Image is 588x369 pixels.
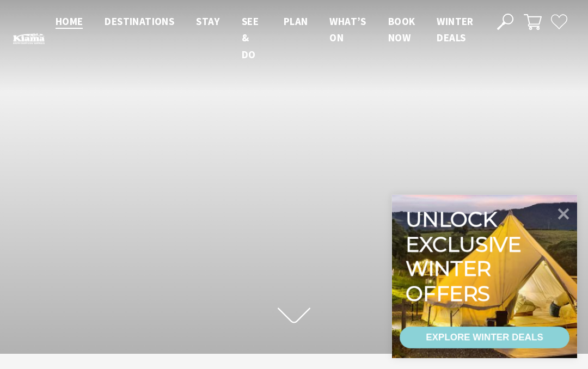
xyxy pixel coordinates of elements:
[426,327,543,348] div: EXPLORE WINTER DEALS
[196,15,220,28] span: Stay
[400,327,569,348] a: EXPLORE WINTER DEALS
[284,15,308,28] span: Plan
[437,15,473,44] span: Winter Deals
[105,15,174,28] span: Destinations
[406,207,526,306] div: Unlock exclusive winter offers
[45,13,485,63] nav: Main Menu
[13,33,45,44] img: Kiama Logo
[56,15,83,28] span: Home
[329,15,366,44] span: What’s On
[388,15,415,44] span: Book now
[242,15,259,61] span: See & Do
